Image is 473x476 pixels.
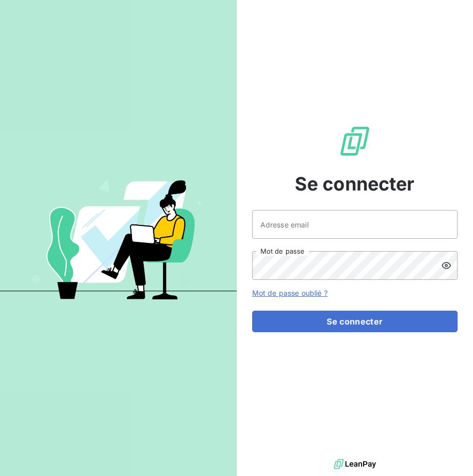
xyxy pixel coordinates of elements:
span: Se connecter [295,170,415,198]
img: Logo LeanPay [338,125,371,158]
input: placeholder [252,210,458,239]
img: logo [334,456,376,472]
button: Se connecter [252,311,458,332]
a: Mot de passe oublié ? [252,289,328,297]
